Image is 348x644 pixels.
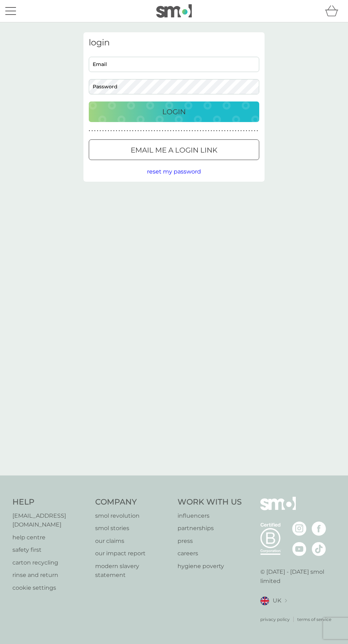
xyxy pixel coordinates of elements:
[156,4,192,18] img: smol
[157,129,158,133] p: ●
[216,129,217,133] p: ●
[260,616,290,623] p: privacy policy
[189,129,190,133] p: ●
[186,129,188,133] p: ●
[292,542,306,556] img: visit the smol Youtube page
[235,129,236,133] p: ●
[151,129,152,133] p: ●
[219,129,220,133] p: ●
[285,599,287,603] img: select a new location
[140,129,142,133] p: ●
[154,129,155,133] p: ●
[97,129,98,133] p: ●
[178,562,242,571] a: hygiene poverty
[95,524,171,533] p: smol stories
[94,129,96,133] p: ●
[240,129,242,133] p: ●
[167,129,169,133] p: ●
[213,129,215,133] p: ●
[12,545,88,555] p: safety first
[162,106,186,117] p: Login
[249,129,250,133] p: ●
[124,129,125,133] p: ●
[211,129,212,133] p: ●
[312,542,326,556] img: visit the smol Tiktok page
[173,129,174,133] p: ●
[113,129,115,133] p: ●
[108,129,109,133] p: ●
[273,596,281,605] span: UK
[89,38,259,48] h3: login
[197,129,199,133] p: ●
[95,511,171,521] p: smol revolution
[230,129,231,133] p: ●
[131,144,217,156] p: Email me a login link
[147,167,201,176] button: reset my password
[110,129,112,133] p: ●
[200,129,201,133] p: ●
[178,549,242,558] a: careers
[116,129,117,133] p: ●
[238,129,239,133] p: ●
[205,129,207,133] p: ●
[159,129,161,133] p: ●
[89,139,259,160] button: Email me a login link
[260,596,269,605] img: UK flag
[12,558,88,567] a: carton recycling
[260,567,336,585] p: © [DATE] - [DATE] smol limited
[95,536,171,546] p: our claims
[292,522,306,536] img: visit the smol Instagram page
[246,129,247,133] p: ●
[12,497,88,508] h4: Help
[143,129,145,133] p: ●
[127,129,128,133] p: ●
[175,129,177,133] p: ●
[137,129,139,133] p: ●
[121,129,123,133] p: ●
[178,497,242,508] h4: Work With Us
[12,511,88,529] a: [EMAIL_ADDRESS][DOMAIN_NAME]
[165,129,166,133] p: ●
[184,129,185,133] p: ●
[162,129,163,133] p: ●
[178,129,180,133] p: ●
[192,129,193,133] p: ●
[325,4,343,18] div: basket
[194,129,196,133] p: ●
[178,536,242,546] a: press
[12,533,88,542] a: help centre
[89,101,259,122] button: Login
[12,571,88,580] a: rinse and return
[12,583,88,593] a: cookie settings
[208,129,210,133] p: ●
[178,511,242,521] a: influencers
[224,129,225,133] p: ●
[232,129,234,133] p: ●
[5,4,16,18] button: menu
[297,616,331,623] a: terms of service
[170,129,172,133] p: ●
[178,524,242,533] a: partnerships
[254,129,255,133] p: ●
[260,497,296,521] img: smol
[146,129,147,133] p: ●
[102,129,104,133] p: ●
[95,562,171,580] a: modern slavery statement
[89,129,90,133] p: ●
[95,497,171,508] h4: Company
[95,549,171,558] p: our impact report
[119,129,120,133] p: ●
[251,129,253,133] p: ●
[181,129,182,133] p: ●
[202,129,204,133] p: ●
[222,129,223,133] p: ●
[135,129,136,133] p: ●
